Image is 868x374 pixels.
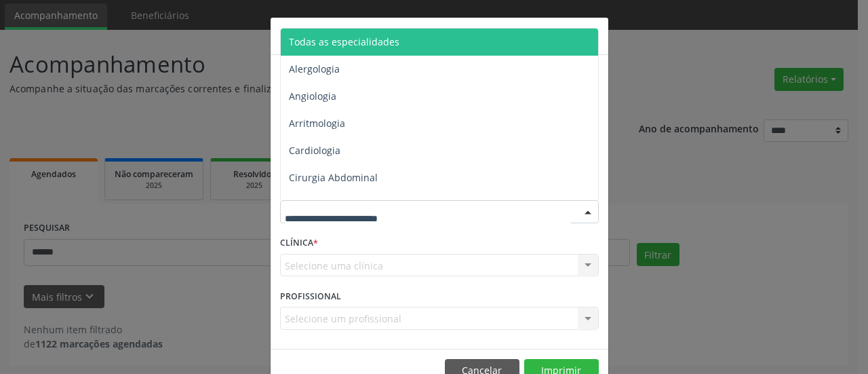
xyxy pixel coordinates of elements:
span: Cirurgia Abdominal [289,171,378,184]
span: Cirurgia Bariatrica [289,198,372,211]
span: Cardiologia [289,144,340,157]
span: Arritmologia [289,117,345,130]
h5: Relatório de agendamentos [280,27,435,45]
label: PROFISSIONAL [280,286,341,307]
span: Todas as especialidades [289,35,399,48]
span: Angiologia [289,90,336,102]
button: Close [581,18,608,51]
span: Alergologia [289,62,340,75]
label: CLÍNICA [280,233,318,254]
